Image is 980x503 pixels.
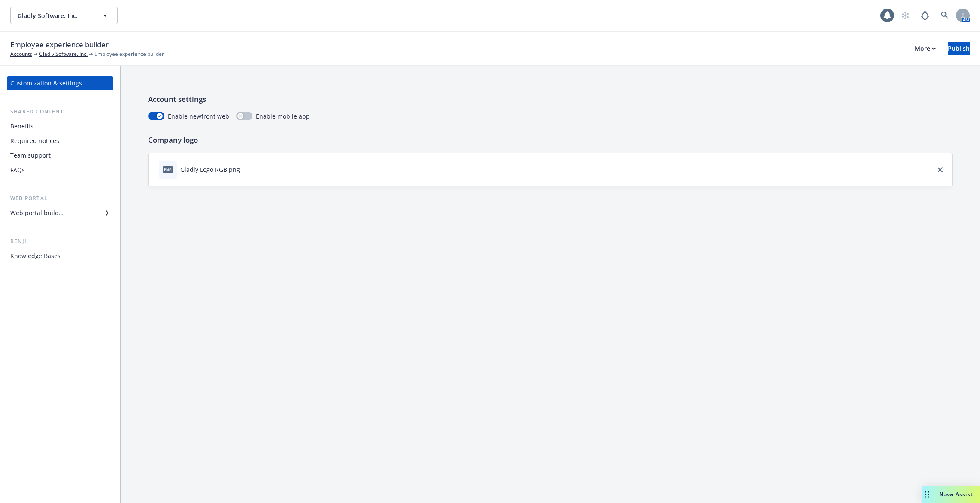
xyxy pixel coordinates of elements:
div: Knowledge Bases [10,249,61,263]
a: Benefits [7,119,113,133]
div: FAQs [10,163,25,177]
button: More [904,42,946,55]
span: png [163,166,173,173]
a: FAQs [7,163,113,177]
button: Publish [948,42,970,55]
p: Account settings [148,94,953,105]
span: Gladly Software, Inc. [18,11,92,20]
a: Customization & settings [7,76,113,90]
span: Nova Assist [939,491,973,498]
button: Nova Assist [922,486,980,503]
a: Gladly Software, Inc. [39,50,88,58]
span: Employee experience builder [94,50,164,58]
a: Accounts [10,50,32,58]
div: Benefits [10,119,33,133]
div: Drag to move [922,486,932,503]
div: Web portal [7,194,113,203]
a: Search [936,7,953,24]
div: Benji [7,237,113,246]
span: Enable newfront web [168,112,229,121]
span: Employee experience builder [10,39,109,50]
a: close [935,165,945,175]
div: Web portal builder [10,206,64,220]
div: Required notices [10,134,59,148]
p: Company logo [148,134,953,146]
div: Team support [10,149,51,162]
div: Shared content [7,107,113,116]
div: Gladly Logo RGB.png [180,165,240,174]
button: Gladly Software, Inc. [10,7,118,24]
div: Customization & settings [10,76,82,90]
a: Start snowing [897,7,914,24]
a: Report a Bug [916,7,934,24]
div: Publish [948,42,970,55]
a: Web portal builder [7,206,113,220]
a: Knowledge Bases [7,249,113,263]
span: Enable mobile app [256,112,310,121]
a: Required notices [7,134,113,148]
div: More [915,42,936,55]
a: Team support [7,149,113,162]
button: download file [243,165,250,174]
